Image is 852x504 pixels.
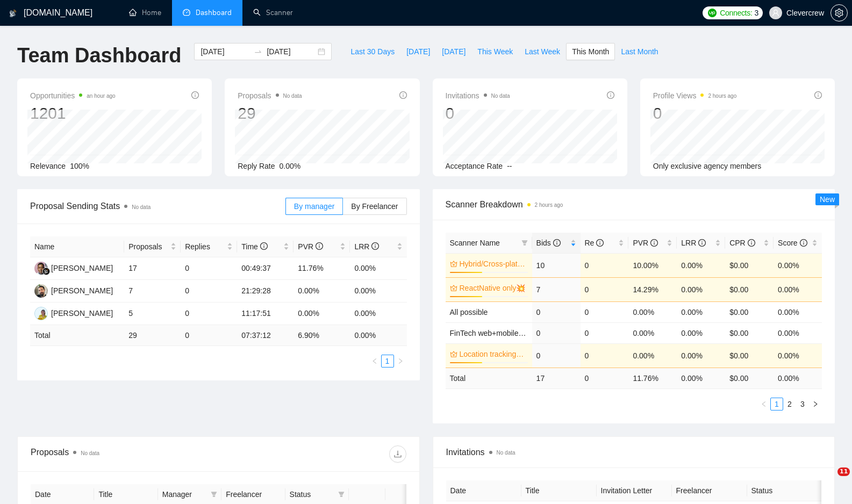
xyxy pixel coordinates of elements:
button: Last 30 Days [345,43,400,60]
span: info-circle [596,239,604,247]
td: 0.00% [293,280,350,303]
li: Next Page [809,398,822,411]
td: 14.29% [628,277,677,301]
span: filter [211,491,217,498]
span: 11 [837,467,850,476]
td: 0 [532,322,581,343]
th: Name [30,236,124,257]
td: $0.00 [725,322,774,343]
span: This Month [572,46,609,57]
a: homeHome [129,8,161,17]
time: 2 hours ago [708,93,736,99]
time: an hour ago [87,93,115,99]
th: Title [521,480,597,501]
span: Only exclusive agency members [653,162,762,170]
div: Proposals [31,445,218,463]
img: TY [34,307,48,320]
button: [DATE] [400,43,436,60]
td: 5 [124,303,181,325]
span: info-circle [191,91,199,99]
td: 0 [581,277,629,301]
li: 3 [796,398,809,411]
td: 0.00% [677,253,725,277]
span: dashboard [183,9,190,16]
td: 0 [181,303,237,325]
span: Status [290,488,334,500]
span: CPR [729,239,755,247]
img: upwork-logo.png [708,9,717,17]
span: crown [450,260,457,268]
h1: Team Dashboard [17,43,181,68]
a: Location tracking mobile [460,348,526,360]
span: By manager [294,202,334,211]
img: DK [34,284,48,298]
span: swap-right [254,47,262,56]
li: Next Page [394,355,407,368]
li: Previous Page [368,355,381,368]
span: Score [778,239,807,247]
span: Profile Views [653,89,737,102]
td: $0.00 [725,301,774,322]
td: 0 [581,301,629,322]
span: to [254,47,262,56]
td: 0 [532,301,581,322]
td: 0.00% [628,301,677,322]
th: Proposals [124,236,181,257]
span: right [812,401,819,407]
button: Last Month [615,43,664,60]
td: 0.00% [774,301,822,322]
span: Last Week [525,46,560,57]
span: Last Month [621,46,658,57]
td: 0.00% [774,322,822,343]
td: 0 [181,325,237,346]
div: [PERSON_NAME] [51,285,113,297]
span: info-circle [399,91,407,99]
td: 0.00% [677,277,725,301]
td: Total [30,325,124,346]
td: $ 0.00 [725,368,774,388]
span: Replies [185,241,225,253]
span: setting [831,9,847,17]
td: 29 [124,325,181,346]
td: 0.00% [774,343,822,368]
a: 1 [382,355,393,367]
td: 0 [532,343,581,368]
span: filter [521,240,528,246]
li: 1 [381,355,394,368]
td: 0.00 % [677,368,725,388]
span: Scanner Breakdown [446,198,822,211]
td: 11:17:51 [237,303,293,325]
td: 0 [581,253,629,277]
button: [DATE] [436,43,471,60]
span: Proposals [128,241,168,253]
td: 0.00% [628,343,677,368]
a: Hybrid/Cross-platform - Lavazza ✅ [460,258,526,270]
span: filter [336,486,347,502]
span: filter [338,491,345,498]
span: left [761,401,767,407]
span: No data [81,450,99,456]
button: left [368,355,381,368]
td: 0.00 % [350,325,406,346]
iframe: Intercom live chat [815,467,841,493]
td: 0.00% [628,322,677,343]
span: 3 [754,7,758,19]
td: 0.00 % [774,368,822,388]
div: 0 [653,103,737,124]
span: filter [209,486,219,502]
span: 100% [70,162,89,170]
img: AM [34,262,48,275]
span: No data [283,93,302,99]
th: Replies [181,236,237,257]
span: Reply Rate [238,162,275,170]
td: 11.76% [293,257,350,280]
span: Acceptance Rate [446,162,503,170]
span: user [772,9,779,17]
button: This Month [566,43,615,60]
span: crown [450,284,457,292]
td: $0.00 [725,277,774,301]
td: 00:49:37 [237,257,293,280]
div: 1201 [30,103,116,124]
span: Relevance [30,162,66,170]
li: 2 [783,398,796,411]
